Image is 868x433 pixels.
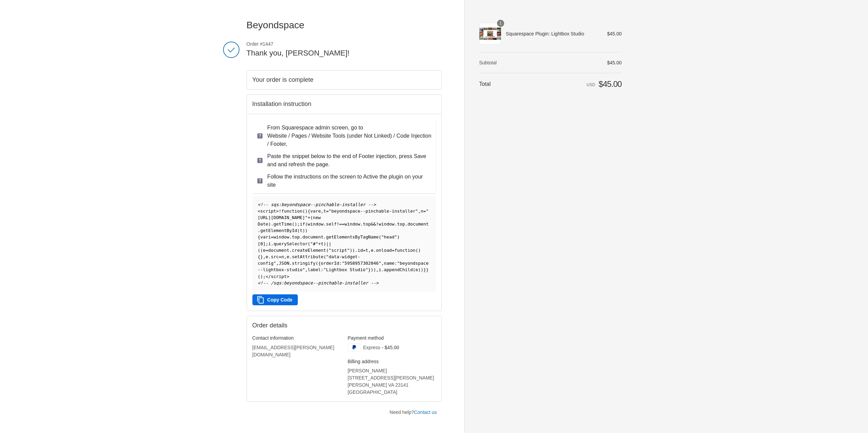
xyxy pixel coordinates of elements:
[286,274,289,279] span: >
[381,267,384,272] span: .
[289,254,292,259] span: .
[297,221,300,227] span: ;
[368,248,371,253] span: ,
[289,234,292,239] span: .
[376,221,379,227] span: !
[303,228,305,233] span: )
[337,221,344,227] span: !==
[415,267,418,272] span: e
[373,248,376,253] span: .
[252,345,334,357] bdo: [EMAIL_ADDRESS][PERSON_NAME][DOMAIN_NAME]
[268,248,289,253] span: document
[266,241,268,246] span: ;
[318,208,321,214] span: e
[258,254,261,259] span: {
[279,261,289,266] span: JSON
[274,221,292,227] span: getTime
[258,208,261,214] span: <
[389,409,437,416] p: Need help?
[263,241,266,246] span: ]
[305,208,308,214] span: )
[352,248,355,253] span: )
[310,208,318,214] span: var
[321,241,324,246] span: t
[294,221,297,227] span: )
[392,248,395,253] span: =
[258,208,429,220] span: "[URL][DOMAIN_NAME]"
[607,60,622,65] span: $45.00
[260,254,263,259] span: }
[368,267,371,272] span: }
[292,248,326,253] span: createElement
[394,248,415,253] span: function
[247,20,305,30] span: Beyondspace
[599,79,622,89] span: $45.00
[308,208,310,214] span: {
[423,267,426,272] span: }
[271,274,286,279] span: script
[321,267,323,272] span: :
[315,261,318,266] span: (
[379,267,381,272] span: i
[305,221,308,227] span: (
[421,208,423,214] span: n
[342,261,381,266] span: "5958957302046"
[268,241,271,246] span: i
[348,335,436,341] h3: Payment method
[292,234,300,239] span: top
[376,267,379,272] span: ,
[405,221,408,227] span: .
[258,234,261,239] span: {
[260,274,263,279] span: )
[323,267,368,272] span: "Lightbox Studio"
[267,124,432,148] p: From Squarespace admin screen, go to Website / Pages / Website Tools (under Not Linked) / Code In...
[310,241,318,246] span: "#"
[587,82,595,87] span: USD
[260,208,276,214] span: script
[414,409,437,415] a: Contact us
[258,241,261,246] span: [
[326,241,331,246] span: ||
[271,241,274,246] span: .
[479,81,491,87] span: Total
[607,31,622,36] span: $45.00
[263,254,266,259] span: ,
[292,261,315,266] span: stringify
[279,254,281,259] span: =
[252,76,436,84] h2: Your order is complete
[266,254,268,259] span: e
[382,345,399,350] span: - $45.00
[252,294,298,305] button: Copy Code
[381,234,397,239] span: "head"
[260,234,268,239] span: var
[344,221,360,227] span: window
[360,221,363,227] span: .
[323,234,326,239] span: .
[323,241,326,246] span: )
[326,221,337,227] span: self
[329,208,418,214] span: "beyondspace--pinchable-installer"
[426,267,429,272] span: }
[276,208,279,214] span: >
[366,248,368,253] span: t
[318,241,321,246] span: +
[308,215,310,220] span: +
[258,202,376,207] span: <!-- sqs:beyondspace--pinchable-installer -->
[281,254,284,259] span: n
[271,234,274,239] span: =
[339,261,342,266] span: :
[263,274,266,279] span: ;
[303,208,305,214] span: (
[506,31,598,37] span: Squarespace Plugin: Lightbox Studio
[263,248,266,253] span: e
[252,100,436,108] h2: Installation instruction
[286,254,289,259] span: e
[258,221,268,227] span: Date
[258,274,261,279] span: (
[297,228,300,233] span: (
[260,248,263,253] span: (
[268,234,271,239] span: i
[376,248,392,253] span: onload
[357,248,363,253] span: id
[281,208,303,214] span: function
